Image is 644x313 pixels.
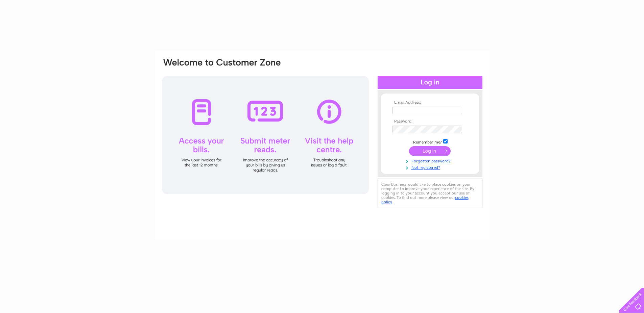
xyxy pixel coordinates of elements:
[392,157,469,164] a: Forgotten password?
[409,146,451,156] input: Submit
[391,100,469,105] th: Email Address:
[381,195,469,204] a: cookies policy
[391,119,469,124] th: Password:
[392,164,469,170] a: Not registered?
[391,138,469,145] td: Remember me?
[378,179,482,208] div: Clear Business would like to place cookies on your computer to improve your experience of the sit...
